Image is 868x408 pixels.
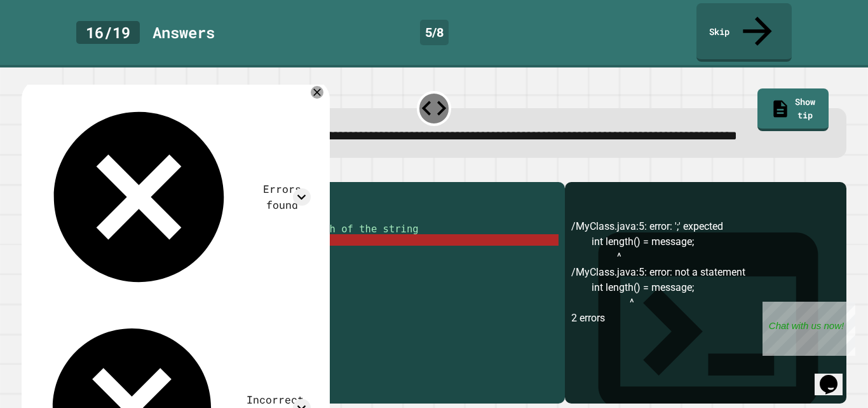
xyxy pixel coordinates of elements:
div: 16 / 19 [76,21,140,44]
div: /MyClass.java:5: error: ';' expected int length() = message; ^ /MyClass.java:5: error: not a stat... [571,219,840,404]
div: 5 / 8 [420,20,449,45]
div: Errors found [254,181,311,213]
a: Show tip [757,88,829,131]
iframe: chat widget [763,302,855,356]
a: Skip [696,3,792,62]
div: Answer s [153,21,215,44]
iframe: chat widget [815,357,855,395]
